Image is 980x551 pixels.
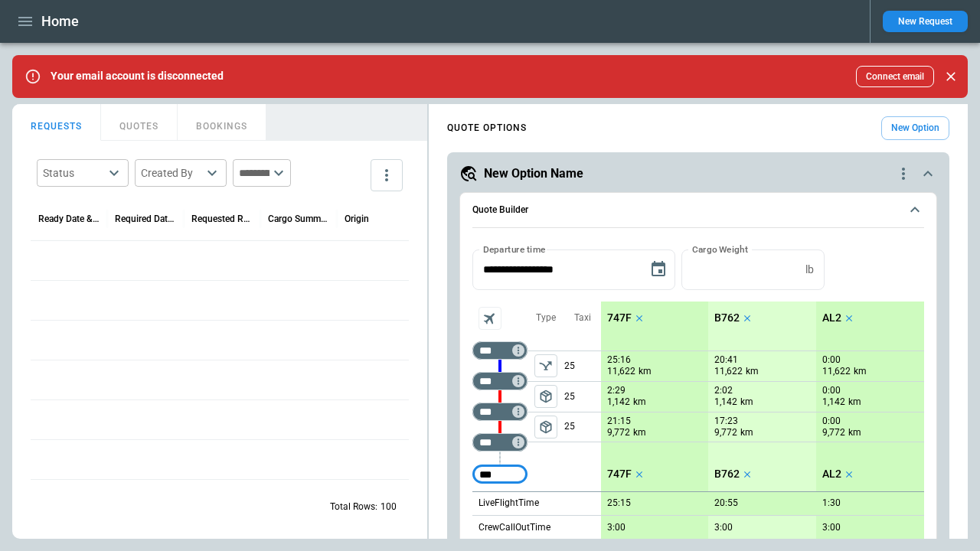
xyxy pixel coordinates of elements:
h5: New Option Name [484,165,583,182]
button: REQUESTS [12,104,101,141]
button: more [371,159,403,191]
p: 20:41 [714,354,738,366]
div: Created By [141,165,202,181]
p: 2:29 [607,385,626,396]
span: Aircraft selection [479,307,501,330]
div: Required Date & Time (UTC) [115,214,176,224]
p: LiveFlightTime [479,497,539,510]
div: Too short [472,341,528,360]
p: CrewCallOutTime [479,521,550,534]
button: New Request [883,11,968,32]
p: Type [536,311,556,324]
p: Taxi [574,311,591,324]
p: 25 [564,412,601,442]
p: 1,142 [607,396,630,409]
div: Too short [472,403,528,421]
p: B762 [714,468,740,481]
div: Cargo Summary [268,214,329,224]
p: 11,622 [607,365,635,378]
button: Connect email [856,66,934,87]
p: 747F [607,311,632,324]
span: Type of sector [534,385,557,408]
p: 3:00 [607,522,626,533]
p: 25:15 [607,497,631,509]
p: AL2 [822,468,841,481]
p: 3:00 [714,522,733,533]
span: package_2 [538,389,554,404]
p: 9,772 [607,426,630,439]
p: 0:00 [822,385,841,396]
button: left aligned [534,416,557,439]
p: km [848,426,861,439]
p: 25 [564,382,601,412]
p: 25 [564,351,601,381]
p: 2:02 [714,385,733,396]
p: 9,772 [714,426,737,439]
label: Cargo Weight [692,243,748,256]
p: 17:23 [714,416,738,427]
button: QUOTES [101,104,178,141]
span: Type of sector [534,416,557,439]
p: 21:15 [607,416,631,427]
div: Requested Route [191,214,253,224]
h6: Quote Builder [472,205,528,215]
div: Origin [345,214,369,224]
p: Total Rows: [330,500,377,514]
div: Too short [472,372,528,390]
div: Too short [472,465,528,484]
p: AL2 [822,311,841,324]
p: 1,142 [714,396,737,409]
p: Your email account is disconnected [51,70,224,83]
div: Ready Date & Time (UTC) [38,214,100,224]
p: 3:00 [822,522,841,533]
p: 11,622 [714,365,743,378]
div: dismiss [940,60,962,93]
p: B762 [714,311,740,324]
button: left aligned [534,385,557,408]
div: quote-option-actions [894,165,913,183]
div: Too short [472,433,528,452]
label: Departure time [483,243,546,256]
p: km [633,396,646,409]
p: 747F [607,468,632,481]
p: 1:30 [822,497,841,509]
p: km [740,426,753,439]
button: BOOKINGS [178,104,266,141]
span: package_2 [538,419,554,435]
p: 20:55 [714,497,738,509]
span: Type of sector [534,354,557,377]
p: 0:00 [822,354,841,366]
button: New Option Namequote-option-actions [459,165,937,183]
h1: Home [41,12,79,31]
div: Status [43,165,104,181]
p: km [639,365,652,378]
p: lb [805,263,814,276]
button: New Option [881,116,949,140]
p: km [633,426,646,439]
p: km [740,396,753,409]
button: left aligned [534,354,557,377]
p: km [848,396,861,409]
p: 11,622 [822,365,851,378]
p: km [746,365,759,378]
p: 25:16 [607,354,631,366]
button: Quote Builder [472,193,924,228]
p: km [854,365,867,378]
p: 100 [381,500,397,514]
p: 1,142 [822,396,845,409]
button: Choose date, selected date is Sep 29, 2025 [643,254,674,285]
p: 9,772 [822,426,845,439]
p: 0:00 [822,416,841,427]
h4: QUOTE OPTIONS [447,125,527,132]
button: Close [940,66,962,87]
